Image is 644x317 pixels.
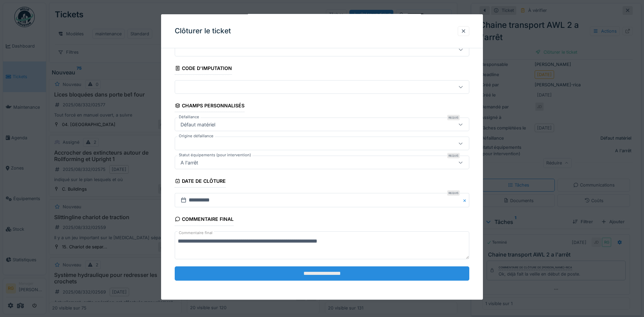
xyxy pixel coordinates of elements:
label: Origine défaillance [177,133,215,139]
div: Date de clôture [175,176,226,188]
label: Défaillance [177,114,201,120]
div: Commentaire final [175,214,234,226]
label: Statut équipements (pour intervention) [177,152,252,158]
div: A l'arrêt [178,159,201,166]
h3: Clôturer le ticket [175,27,231,35]
div: Requis [447,115,460,120]
div: Défaut matériel [178,121,218,128]
label: Commentaire final [177,229,214,237]
div: Requis [447,190,460,196]
div: Champs personnalisés [175,101,245,112]
div: Requis [447,153,460,158]
button: Close [462,193,469,207]
div: Code d'imputation [175,63,232,75]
